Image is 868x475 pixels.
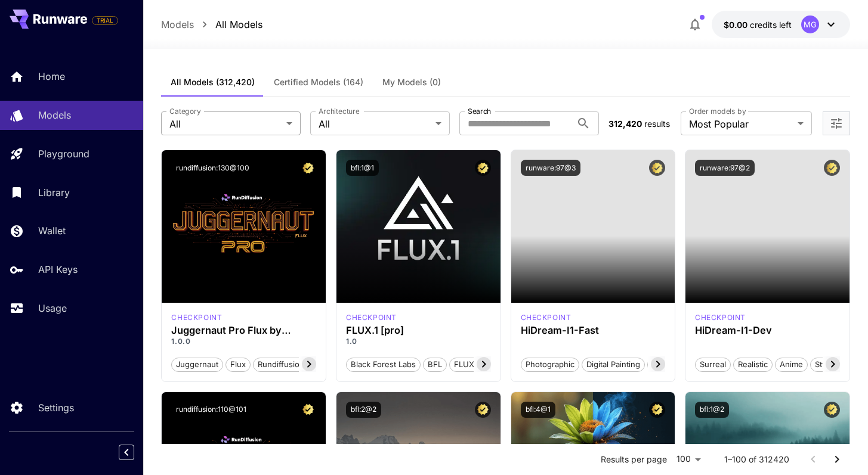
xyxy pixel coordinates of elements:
p: Playground [38,147,89,161]
button: Black Forest Labs [346,356,421,372]
button: Anime [775,356,808,372]
span: All Models (312,420) [171,77,255,88]
span: 312,420 [608,119,642,129]
button: rundiffusion:110@101 [171,402,251,418]
span: Digital Painting [582,359,644,371]
p: Settings [38,401,74,415]
h3: Juggernaut Pro Flux by RunDiffusion [171,325,316,336]
span: juggernaut [172,359,223,371]
div: $0.00 [724,18,792,31]
p: checkpoint [346,312,397,323]
button: bfl:1@2 [695,402,729,418]
span: flux [226,359,250,371]
p: Results per page [601,454,667,465]
p: 1.0 [346,336,491,347]
button: bfl:2@2 [346,402,381,418]
button: flux [226,356,251,372]
div: Collapse sidebar [128,442,143,463]
span: All [319,117,431,131]
label: Search [468,106,491,116]
span: TRIAL [92,16,118,25]
button: runware:97@2 [695,160,755,176]
p: API Keys [38,262,78,277]
div: fluxpro [346,312,397,323]
button: Certified Model – Vetted for best performance and includes a commercial license. [300,160,316,176]
span: Black Forest Labs [347,359,420,371]
button: Digital Painting [582,356,645,372]
span: results [644,119,670,129]
p: 1.0.0 [171,336,316,347]
button: Certified Model – Vetted for best performance and includes a commercial license. [475,160,491,176]
button: Certified Model – Vetted for best performance and includes a commercial license. [300,402,316,418]
p: Wallet [38,223,66,238]
p: checkpoint [695,312,746,323]
span: FLUX.1 [pro] [450,359,504,371]
button: BFL [423,356,447,372]
span: Certified Models (164) [274,77,363,88]
p: Usage [38,301,67,315]
button: Cinematic [647,356,693,372]
button: rundiffusion [253,356,309,372]
span: Realistic [734,359,772,371]
button: juggernaut [171,356,223,372]
div: MG [801,15,819,33]
button: Open more filters [829,116,844,131]
span: Photographic [521,359,579,371]
p: Library [38,185,70,200]
button: Stylized [810,356,848,372]
h3: HiDream-I1-Fast [521,325,666,336]
button: bfl:4@1 [521,402,555,418]
label: Category [169,106,201,116]
span: Surreal [696,359,730,371]
div: 100 [672,451,705,468]
span: Most Popular [689,117,793,131]
p: 1–100 of 312420 [724,454,789,465]
button: Collapse sidebar [119,445,134,460]
span: BFL [424,359,446,371]
h3: FLUX.1 [pro] [346,325,491,336]
h3: HiDream-I1-Dev [695,325,840,336]
span: Stylized [811,359,848,371]
div: HiDream Fast [521,312,572,323]
span: rundiffusion [254,359,308,371]
a: All Models [215,17,262,32]
button: Go to next page [825,448,849,471]
button: Certified Model – Vetted for best performance and includes a commercial license. [649,160,665,176]
button: Surreal [695,356,731,372]
span: Add your payment card to enable full platform functionality. [92,13,118,27]
p: Home [38,69,65,83]
button: bfl:1@1 [346,160,379,176]
div: FLUX.1 D [171,312,222,323]
button: Photographic [521,356,579,372]
p: Models [38,108,71,122]
button: Realistic [733,356,773,372]
button: Certified Model – Vetted for best performance and includes a commercial license. [475,402,491,418]
nav: breadcrumb [161,17,262,32]
button: Certified Model – Vetted for best performance and includes a commercial license. [824,402,840,418]
button: rundiffusion:130@100 [171,160,254,176]
label: Architecture [319,106,359,116]
span: $0.00 [724,20,750,30]
button: FLUX.1 [pro] [449,356,505,372]
a: Models [161,17,194,32]
label: Order models by [689,106,746,116]
div: HiDream Dev [695,312,746,323]
span: All [169,117,282,131]
p: checkpoint [521,312,572,323]
button: Certified Model – Vetted for best performance and includes a commercial license. [824,160,840,176]
span: My Models (0) [382,77,441,88]
button: Certified Model – Vetted for best performance and includes a commercial license. [649,402,665,418]
span: credits left [750,20,792,30]
span: Anime [776,359,807,371]
button: runware:97@3 [521,160,580,176]
button: $0.00MG [712,11,850,38]
p: checkpoint [171,312,222,323]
